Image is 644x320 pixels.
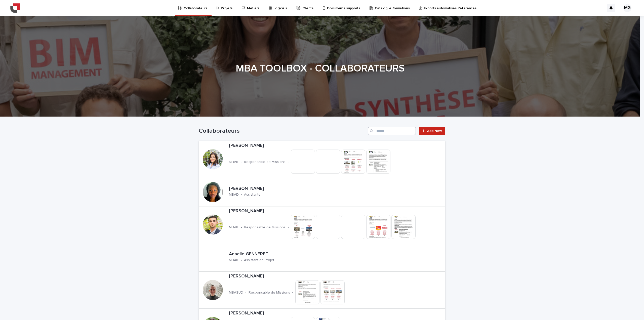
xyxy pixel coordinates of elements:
[229,311,376,316] p: [PERSON_NAME]
[229,143,426,149] p: [PERSON_NAME]
[229,225,239,230] p: MBAIF
[229,160,239,164] p: MBAIF
[244,225,286,230] p: Responsable de Missions
[368,127,416,135] input: Search
[241,225,242,230] p: •
[199,178,445,206] a: [PERSON_NAME]MBAD•Assistante
[199,127,366,135] h1: Collaborateurs
[245,291,247,295] p: •
[229,186,296,192] p: [PERSON_NAME]
[427,129,442,133] span: Add New
[199,272,445,309] a: [PERSON_NAME]MBASUD•Responsable de Missions•
[419,127,445,135] a: Add New
[197,62,444,75] h1: MBA TOOLBOX - COLLABORATEURS
[623,4,631,12] div: MG
[229,193,239,197] p: MBAD
[199,206,445,243] a: [PERSON_NAME]MBAIF•Responsable de Missions•
[288,160,289,164] p: •
[199,243,445,272] a: Anaelle GENNERETMBAIF•Assistant de Projet
[244,258,274,262] p: Assistant de Projet
[244,160,286,164] p: Responsable de Missions
[241,258,242,262] p: •
[249,291,290,295] p: Responsable de Missions
[244,193,261,197] p: Assistante
[10,3,20,13] img: YiAiwBLRm2aPEWe5IFcA
[229,274,381,279] p: [PERSON_NAME]
[241,193,242,197] p: •
[241,160,242,164] p: •
[292,291,293,295] p: •
[229,208,443,214] p: [PERSON_NAME]
[288,225,289,230] p: •
[229,252,313,257] p: Anaelle GENNERET
[229,291,243,295] p: MBASUD
[229,258,239,262] p: MBAIF
[199,141,445,178] a: [PERSON_NAME]MBAIF•Responsable de Missions•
